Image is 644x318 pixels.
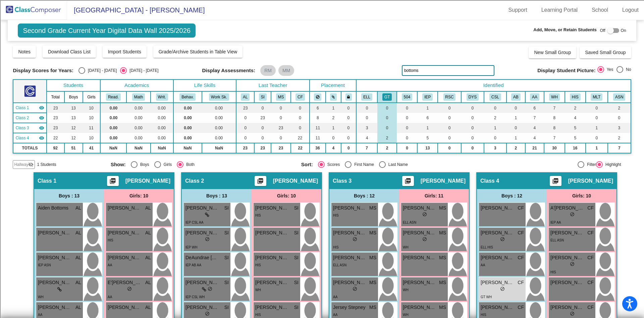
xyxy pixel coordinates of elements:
[291,113,310,123] td: 0
[236,91,254,103] th: Anna Langford
[47,103,64,113] td: 23
[547,189,616,202] div: Girls: 10
[39,105,44,110] mat-icon: visibility
[325,162,340,168] div: Scores
[341,143,356,153] td: 0
[326,113,341,123] td: 2
[126,123,150,133] td: 0.00
[377,113,396,123] td: 0
[369,205,376,212] span: MS
[103,46,147,58] button: Import Students
[597,66,631,75] mat-radio-group: Select an option
[397,123,418,133] td: 0
[75,205,81,212] span: AL
[173,123,202,133] td: 0.00
[173,80,236,91] th: Life Skills
[585,50,626,55] span: Saved Small Group
[254,103,271,113] td: 0
[417,123,438,133] td: 1
[584,162,596,168] div: Filter
[75,229,81,236] span: AL
[236,80,310,91] th: Last Teacher
[484,113,506,123] td: 2
[202,103,236,113] td: 0.00
[568,178,613,184] span: [PERSON_NAME]
[185,178,204,184] span: Class 2
[326,91,341,103] th: Keep with students
[260,65,276,76] mat-chip: RM
[182,189,252,202] div: Boys : 13
[145,229,151,236] span: AL
[104,189,174,202] div: Girls: 10
[202,123,236,133] td: 0.00
[255,214,261,217] span: HIS
[461,113,484,123] td: 0
[377,103,396,113] td: 0
[341,123,356,133] td: 0
[254,133,271,143] td: 0
[47,91,64,103] th: Total
[151,103,173,113] td: 0.00
[151,113,173,123] td: 0.00
[506,133,525,143] td: 1
[461,133,484,143] td: 0
[64,123,83,133] td: 12
[236,143,254,153] td: 23
[397,133,418,143] td: 0
[461,123,484,133] td: 0
[438,91,461,103] th: Resource
[586,123,608,133] td: 1
[38,178,56,184] span: Class 1
[356,123,378,133] td: 3
[202,143,236,153] td: NaN
[608,143,631,153] td: 7
[421,178,466,184] span: [PERSON_NAME]
[296,93,305,101] button: CF
[525,123,544,133] td: 4
[209,93,229,101] button: Work Sk.
[13,67,73,74] span: Display Scores for Years:
[397,91,418,103] th: 504 Plan
[356,103,378,113] td: 0
[145,205,151,212] span: AL
[544,113,565,123] td: 8
[47,123,64,133] td: 23
[623,66,631,73] div: No
[333,205,367,212] span: [PERSON_NAME]
[273,178,318,184] span: [PERSON_NAME]
[438,103,461,113] td: 0
[37,162,56,168] span: 1 Students
[329,189,399,202] div: Boys : 12
[48,49,91,54] span: Download Class List
[254,91,271,103] th: Susan Isles
[525,143,544,153] td: 21
[356,91,378,103] th: English Language Learner
[301,161,487,168] mat-radio-group: Select an option
[544,103,565,113] td: 7
[173,103,202,113] td: 0.00
[404,178,412,187] mat-icon: picture_as_pdf
[310,80,356,91] th: Placement
[202,67,255,74] span: Display Assessments:
[271,103,291,113] td: 0
[47,143,64,153] td: 92
[47,80,100,91] th: Students
[126,113,150,123] td: 0.00
[64,91,83,103] th: Boys
[481,205,514,212] span: [PERSON_NAME]
[271,143,291,153] td: 23
[294,205,299,212] span: SI
[525,91,544,103] th: African American
[586,103,608,113] td: 0
[591,93,602,101] button: MLT
[100,133,127,143] td: 0.00
[185,221,203,224] span: IEP CSL AA
[310,103,326,113] td: 6
[403,221,416,224] span: ELL ASN
[100,113,127,123] td: 0.00
[417,91,438,103] th: Individualized Education Plan
[256,178,264,187] mat-icon: picture_as_pdf
[271,123,291,133] td: 23
[377,133,396,143] td: 2
[185,205,219,212] span: [PERSON_NAME]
